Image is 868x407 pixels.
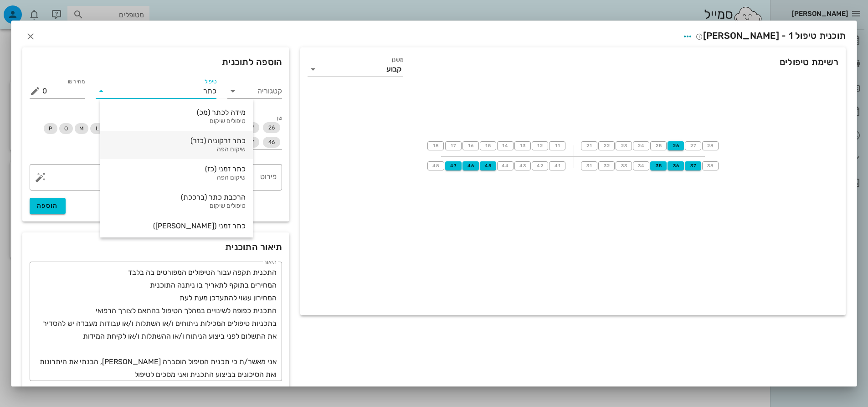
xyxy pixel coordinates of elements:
[514,141,531,150] button: 13
[108,202,246,210] div: טיפולים שיקום
[668,161,684,170] button: 36
[689,143,697,149] span: 27
[702,141,719,150] button: 28
[497,161,514,170] button: 44
[108,165,246,173] div: כתר זמני (כז)
[445,161,462,170] button: 47
[462,141,479,150] button: 16
[502,163,509,169] span: 44
[462,161,479,170] button: 46
[497,141,514,150] button: 14
[616,141,632,150] button: 23
[554,163,561,169] span: 41
[392,57,404,63] label: משנן
[205,78,216,85] label: טיפול
[603,143,610,149] span: 22
[22,47,289,77] div: הוספה לתוכנית
[108,174,246,182] div: שיקום הפה
[672,163,680,169] span: 36
[300,47,846,88] div: רשימת טיפולים
[581,141,597,150] button: 21
[603,163,610,169] span: 32
[427,161,444,170] button: 48
[268,137,275,148] span: 46
[386,65,401,73] div: קבוע
[549,161,565,170] button: 41
[108,108,246,117] div: מידה לכתר (מכ)
[67,78,85,85] label: מחיר ₪
[707,143,714,149] span: 28
[108,118,246,125] div: טיפולים שיקום
[620,163,627,169] span: 33
[581,161,597,170] button: 31
[49,123,52,134] span: P
[432,163,440,169] span: 48
[637,143,645,149] span: 24
[480,161,496,170] button: 45
[30,86,41,97] button: מחיר ₪ appended action
[685,161,701,170] button: 37
[519,143,526,149] span: 13
[702,161,719,170] button: 38
[532,141,548,150] button: 12
[467,163,475,169] span: 46
[484,163,492,169] span: 45
[450,143,457,149] span: 17
[685,141,701,150] button: 27
[616,161,632,170] button: 33
[108,136,246,145] div: כתר זרקוניה (כזר)
[672,143,680,149] span: 26
[467,143,474,149] span: 16
[655,143,662,149] span: 25
[480,141,496,150] button: 15
[445,141,462,150] button: 17
[536,163,544,169] span: 42
[108,193,246,201] div: הרכבת כתר (ברככת)
[108,146,246,154] div: שיקום הפה
[79,123,84,134] span: M
[598,141,615,150] button: 22
[96,123,99,134] span: L
[668,141,684,150] button: 26
[108,222,246,230] div: כתר זמני ([PERSON_NAME])
[64,123,68,134] span: O
[650,141,667,150] button: 25
[554,143,561,149] span: 11
[519,163,526,169] span: 43
[30,198,66,214] button: הוספה
[514,161,531,170] button: 43
[502,143,509,149] span: 14
[549,141,565,150] button: 11
[654,163,663,169] span: 35
[620,143,627,149] span: 23
[264,259,277,266] label: תיאור
[532,161,548,170] button: 42
[268,122,275,133] span: 26
[598,161,615,170] button: 32
[308,62,403,77] div: משנןקבוע
[432,143,439,149] span: 18
[696,30,846,41] span: תוכנית טיפול 1 - [PERSON_NAME]
[650,161,667,170] button: 35
[586,143,593,149] span: 21
[37,202,58,210] span: הוספה
[633,141,649,150] button: 24
[427,141,444,150] button: 18
[707,163,714,169] span: 38
[637,163,645,169] span: 34
[536,143,544,149] span: 12
[484,143,492,149] span: 15
[586,163,593,169] span: 31
[277,115,282,122] label: שן
[689,163,697,169] span: 37
[633,161,649,170] button: 34
[449,163,457,169] span: 47
[22,232,289,262] div: תיאור התוכנית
